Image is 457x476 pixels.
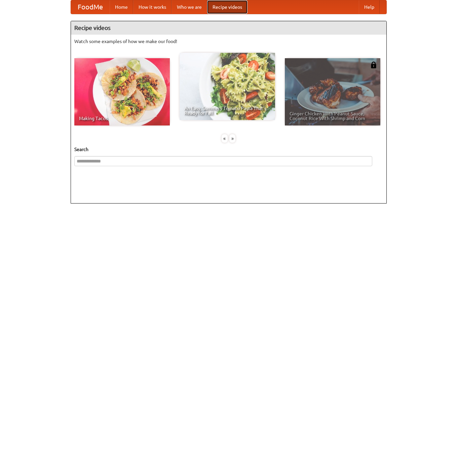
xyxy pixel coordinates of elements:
a: How it works [133,0,172,14]
div: « [222,134,228,143]
h5: Search [74,146,383,153]
p: Watch some examples of how we make our food! [74,38,383,45]
a: Recipe videos [207,0,247,14]
a: Help [359,0,380,14]
a: Home [110,0,133,14]
span: An Easy, Summery Tomato Pasta That's Ready for Fall [184,106,270,115]
div: » [229,134,235,143]
a: FoodMe [71,0,110,14]
img: 483408.png [370,62,377,68]
a: An Easy, Summery Tomato Pasta That's Ready for Fall [180,53,275,120]
a: Who we are [172,0,207,14]
span: Making Tacos [79,116,165,121]
h4: Recipe videos [71,21,386,35]
a: Making Tacos [74,58,170,125]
